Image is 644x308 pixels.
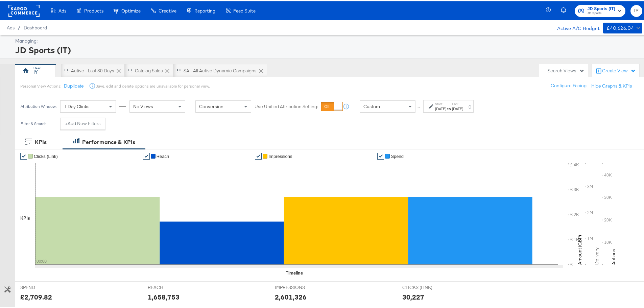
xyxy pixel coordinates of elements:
span: JD Sports (IT) [588,4,615,11]
div: Create View [602,66,636,73]
div: Timeline [286,268,303,275]
label: Use Unified Attribution Setting: [255,102,318,109]
span: IY [633,6,640,14]
div: Active A/C Budget [550,21,600,31]
div: Search Views [548,66,585,73]
div: Drag to reorder tab [128,67,132,71]
span: Reach [157,152,169,158]
button: Configure Pacing [546,78,591,91]
span: CLICKS (LINK) [402,283,453,289]
button: Duplicate [64,81,84,88]
a: ✔ [255,151,262,158]
span: Impressions [268,152,292,158]
button: £40,626.04 [603,21,642,32]
span: Optimize [121,7,141,12]
button: +Add New Filters [60,116,105,128]
div: Drag to reorder tab [177,67,181,71]
text: Amount (GBP) [577,234,583,263]
span: / [15,24,24,29]
div: Drag to reorder tab [64,67,68,71]
text: Delivery [594,246,600,263]
a: Dashboard [24,24,47,29]
div: £2,709.82 [20,291,52,301]
span: 1 Day Clicks [64,102,90,108]
div: Catalog Sales [135,66,163,73]
div: [DATE] [435,105,446,110]
span: SPEND [20,283,71,289]
div: 1,658,753 [148,291,180,301]
div: Save, edit and delete options are unavailable for personal view. [96,82,210,88]
span: ↑ [416,105,423,108]
div: Filter & Search: [20,120,48,125]
strong: to [446,105,452,110]
span: Ads [7,24,15,29]
strong: + [65,119,68,125]
div: [DATE] [452,105,463,110]
span: Feed Suite [233,7,256,12]
span: Reporting [194,7,215,12]
a: ✔ [20,151,27,158]
div: JD Sports (IT) [15,43,641,54]
span: No Views [133,102,153,108]
div: SA - All Active Dynamic Campaigns [184,66,257,73]
span: REACH [148,283,198,289]
div: KPIs [35,137,47,145]
div: Personal View Actions: [20,82,61,88]
button: IY [630,4,642,16]
a: ✔ [143,151,150,158]
span: Creative [159,7,176,12]
div: Performance & KPIs [82,137,135,145]
div: Active - Last 30 Days [71,66,114,73]
label: Start: [435,100,446,105]
text: Actions [611,247,617,263]
div: Attribution Window: [20,103,57,108]
div: IY [33,68,38,74]
label: End: [452,100,463,105]
div: KPIs [20,214,30,220]
span: IMPRESSIONS [275,283,326,289]
button: Hide Graphs & KPIs [591,81,632,88]
button: JD Sports (IT)JD Sports [575,4,625,16]
span: Spend [391,152,404,158]
a: ✔ [377,151,384,158]
span: Conversion [199,102,223,108]
div: 2,601,326 [275,291,307,301]
span: Custom [363,102,380,108]
span: Ads [58,7,66,12]
div: Managing: [15,37,641,43]
span: Products [84,7,103,12]
div: £40,626.04 [606,23,634,31]
span: JD Sports [588,9,615,15]
div: 30,227 [402,291,424,301]
span: Clicks (Link) [34,152,58,158]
